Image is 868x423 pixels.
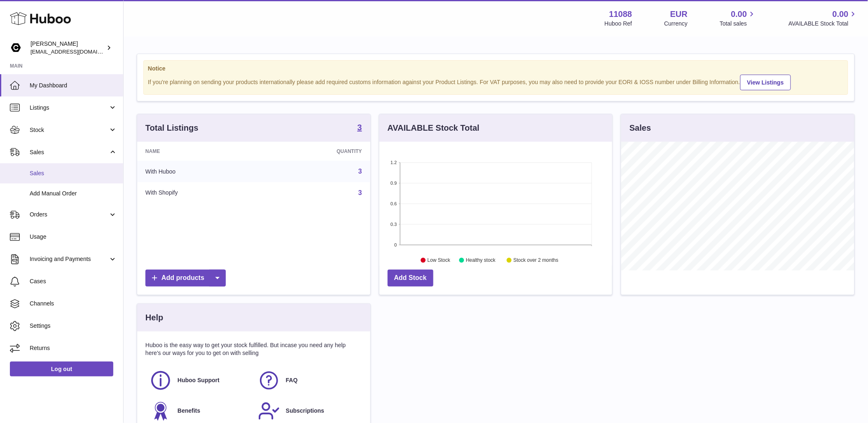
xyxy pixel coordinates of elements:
span: Sales [30,148,108,156]
a: Add Stock [388,270,433,287]
span: AVAILABLE Stock Total [788,20,858,28]
h3: AVAILABLE Stock Total [388,122,480,134]
a: Add products [145,270,226,287]
text: Healthy stock [466,258,496,263]
a: FAQ [258,369,358,392]
text: Stock over 2 months [513,258,558,263]
div: Huboo Ref [605,20,632,28]
h3: Sales [629,122,651,134]
strong: 3 [358,123,362,132]
span: Invoicing and Payments [30,255,108,263]
a: Benefits [150,400,250,422]
a: Subscriptions [258,400,358,422]
span: Huboo Support [178,376,220,384]
th: Name [137,142,263,161]
span: 0.00 [833,9,849,20]
span: My Dashboard [30,82,117,89]
span: Benefits [178,407,200,415]
td: With Shopify [137,182,263,204]
span: Cases [30,277,117,285]
div: Currency [664,20,688,28]
span: FAQ [286,376,298,384]
span: Stock [30,126,108,134]
span: [EMAIL_ADDRESS][DOMAIN_NAME] [30,48,121,55]
span: Returns [30,344,117,352]
img: internalAdmin-11088@internal.huboo.com [10,42,22,54]
text: 0 [394,242,397,247]
text: 0.3 [391,222,397,227]
strong: 11088 [609,9,632,20]
p: Huboo is the easy way to get your stock fulfilled. But incase you need any help here's our ways f... [145,341,362,357]
text: Low Stock [428,258,451,263]
a: Log out [10,362,113,376]
span: Sales [30,169,117,177]
span: Listings [30,104,108,112]
a: View Listings [740,75,791,90]
text: 1.2 [391,160,397,165]
a: Huboo Support [150,369,250,392]
div: [PERSON_NAME] [30,40,105,56]
span: Orders [30,211,108,219]
th: Quantity [263,142,370,161]
a: 3 [358,123,362,133]
span: Settings [30,322,117,330]
a: 3 [358,189,362,196]
h3: Help [145,312,163,323]
strong: Notice [148,65,844,73]
a: 0.00 AVAILABLE Stock Total [788,9,858,28]
a: 3 [358,168,362,175]
text: 0.9 [391,181,397,186]
text: 0.6 [391,201,397,206]
span: Subscriptions [286,407,324,415]
span: Usage [30,233,117,241]
strong: EUR [670,9,688,20]
h3: Total Listings [145,122,199,134]
span: Add Manual Order [30,190,117,197]
span: Total sales [720,20,756,28]
a: 0.00 Total sales [720,9,756,28]
td: With Huboo [137,161,263,182]
span: Channels [30,300,117,308]
div: If you're planning on sending your products internationally please add required customs informati... [148,73,844,90]
span: 0.00 [731,9,747,20]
